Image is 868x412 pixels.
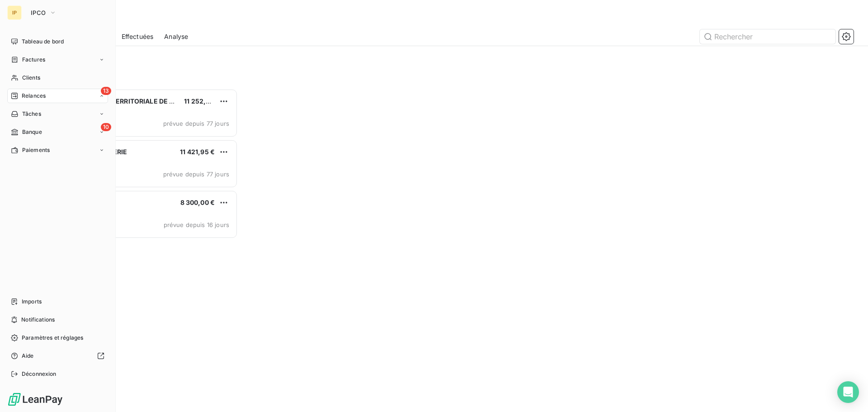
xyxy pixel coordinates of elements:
span: Tâches [22,110,41,118]
span: Clients [22,74,40,82]
input: Rechercher [700,29,835,44]
span: 8 300,00 € [180,199,215,206]
span: Déconnexion [22,370,57,378]
span: 11 421,95 € [180,148,215,156]
div: Open Intercom Messenger [837,381,859,403]
span: 10 [101,123,111,131]
span: Tableau de bord [22,38,64,46]
span: Imports [22,298,42,306]
span: Banque [22,128,42,136]
span: COLLECTIVITE TERRITORIALE DE GUYANE [64,97,197,105]
span: prévue depuis 77 jours [163,120,229,127]
span: Paiements [22,146,50,154]
a: Aide [7,349,108,363]
span: Analyse [164,32,188,41]
span: prévue depuis 77 jours [163,170,229,178]
span: Effectuées [122,32,154,41]
span: Paramètres et réglages [22,334,83,342]
span: Aide [22,352,34,360]
span: 11 252,00 € [184,97,220,105]
span: IPCO [31,9,46,16]
span: Notifications [21,316,55,324]
img: Logo LeanPay [7,392,63,407]
span: Relances [22,92,46,100]
span: 13 [101,87,111,95]
span: Factures [22,56,45,64]
div: IP [7,5,22,20]
div: grid [43,89,238,412]
span: prévue depuis 16 jours [164,221,229,228]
